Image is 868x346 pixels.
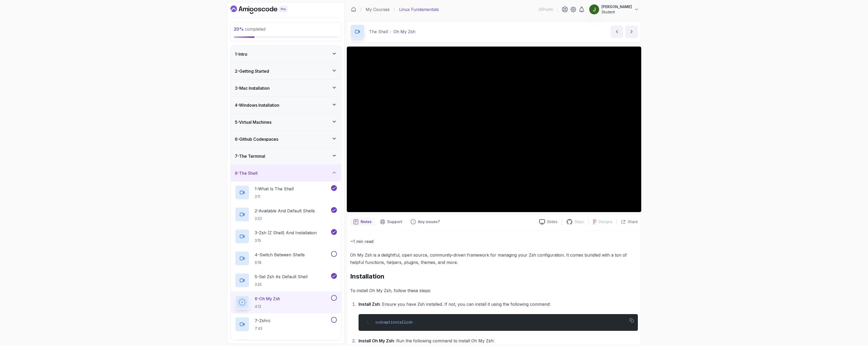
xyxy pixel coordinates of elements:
[418,219,440,224] p: Any issues?
[387,219,402,224] p: Support
[347,47,641,212] iframe: 7 - Oh My ZSH
[589,4,639,15] button: user profile image[PERSON_NAME]Student
[231,131,341,148] button: 6-Github Codespaces
[350,238,638,245] p: ~1 min read
[235,51,247,57] h3: 1 - Intro
[375,320,384,325] span: sudo
[359,337,638,344] p: : Run the following command to install Oh My Zsh:
[361,219,372,224] p: Notes
[235,85,270,91] h3: 3 - Mac Installation
[255,230,317,236] p: 3 - Zsh (Z Shell) And Installation
[235,251,337,266] button: 4-Switch Between Shells6:18
[255,208,315,214] p: 2 - Available And Default Shells
[235,153,265,159] h3: 7 - The Terminal
[359,302,380,307] strong: Install Zsh
[611,25,623,38] button: previous content
[231,114,341,131] button: 5-Virtual Machines
[235,170,258,176] h3: 8 - The Shell
[231,80,341,97] button: 3-Mac Installation
[231,46,341,63] button: 1-Intro
[535,219,562,225] a: Slides
[235,68,269,74] h3: 2 - Getting Started
[255,296,280,302] p: 6 - Oh My Zsh
[255,194,294,199] p: 3:11
[255,282,308,287] p: 3:25
[235,295,337,310] button: 6-Oh My Zsh4:12
[235,136,278,142] h3: 6 - Github Codespaces
[255,317,271,324] p: 7 - Zshrc
[399,6,439,13] p: Linux Fundamentals
[589,4,599,14] img: user profile image
[406,320,412,325] span: zsh
[384,320,390,325] span: apt
[255,252,305,258] p: 4 - Switch Between Shells
[575,219,584,224] p: Repo
[538,7,553,12] p: 25 Points
[255,274,308,280] p: 5 - Set Zsh As Default Shell
[350,251,638,266] p: Oh My Zsh is a delightful, open source, community-driven framework for managing your Zsh configur...
[628,219,638,224] p: Share
[390,320,406,325] span: install
[547,219,558,224] p: Slides
[255,260,305,265] p: 6:18
[231,148,341,165] button: 7-The Terminal
[625,25,638,38] button: next content
[350,287,638,294] p: To install Oh My Zsh, follow these steps:
[602,4,632,9] p: [PERSON_NAME]
[231,63,341,80] button: 2-Getting Started
[255,186,294,192] p: 1 - What Is The Shell
[366,6,390,13] a: My Courses
[230,5,299,14] a: Dashboard
[599,219,612,224] p: Designs
[377,218,405,226] button: Support button
[359,300,638,308] p: : Ensure you have Zsh installed. If not, you can install it using the following command:
[235,102,279,108] h3: 4 - Windows Installation
[234,26,244,32] span: 20 %
[235,317,337,332] button: 7-Zshrc7:43
[255,238,317,243] p: 3:15
[255,216,315,221] p: 3:23
[235,119,271,125] h3: 5 - Virtual Machines
[369,29,388,35] p: The Shell
[235,207,337,222] button: 2-Available And Default Shells3:23
[617,219,638,224] button: Share
[235,229,337,244] button: 3-Zsh (Z Shell) And Installation3:15
[235,185,337,200] button: 1-What Is The Shell3:11
[351,7,356,12] a: Dashboard
[231,97,341,114] button: 4-Windows Installation
[234,26,265,32] span: completed
[231,165,341,181] button: 8-The Shell
[255,339,288,345] p: 8 - The Shell Quiz
[255,304,280,309] p: 4:12
[350,272,638,281] h2: Installation
[407,218,443,226] button: Feedback button
[359,338,394,343] strong: Install Oh My Zsh
[393,29,415,35] p: Oh My Zsh
[602,9,632,15] p: Student
[255,326,271,331] p: 7:43
[235,273,337,288] button: 5-Set Zsh As Default Shell3:25
[350,218,375,226] button: notes button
